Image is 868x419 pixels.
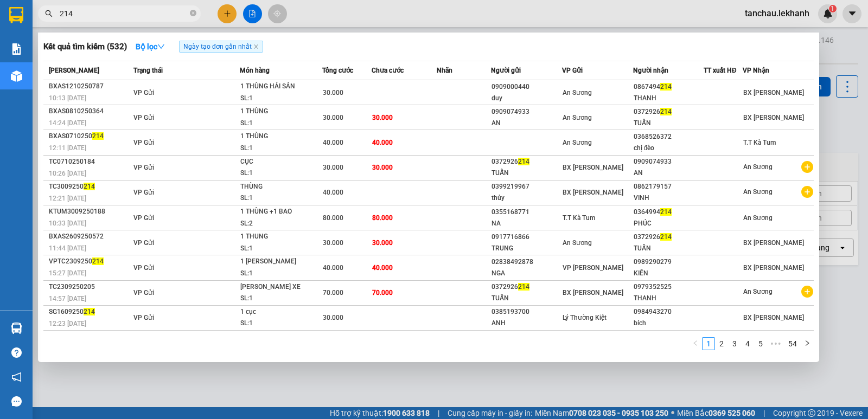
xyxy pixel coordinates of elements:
[190,10,196,16] span: close-circle
[754,337,767,350] li: 5
[240,256,322,268] div: 1 [PERSON_NAME]
[743,288,773,295] span: An Sương
[133,314,154,321] span: VP Gửi
[240,192,322,204] div: SL: 1
[715,337,728,350] li: 2
[49,144,86,152] span: 12:11 [DATE]
[322,67,353,74] span: Tổng cước
[634,143,704,154] div: chị đèo
[240,318,322,330] div: SL: 1
[563,264,623,272] span: VP [PERSON_NAME]
[634,231,704,243] div: 0372926
[323,89,343,96] span: 30.000
[49,269,86,277] span: 15:27 [DATE]
[43,41,127,53] h3: Kết quả tìm kiếm ( 532 )
[323,289,343,296] span: 70.000
[563,114,592,121] span: An Sương
[492,156,561,167] div: 0372926
[492,218,561,229] div: NA
[767,337,784,350] span: •••
[492,231,561,243] div: 0917716866
[634,93,704,104] div: THANH
[240,118,322,130] div: SL: 1
[634,256,704,268] div: 0989290279
[767,337,784,350] li: Next 5 Pages
[562,67,583,74] span: VP Gửi
[660,208,672,216] span: 214
[240,131,322,143] div: 1 THÙNG
[49,119,86,127] span: 14:24 [DATE]
[240,67,270,74] span: Món hàng
[784,337,801,350] li: 54
[634,106,704,118] div: 0372926
[634,293,704,304] div: THANH
[49,281,130,293] div: TC2309250205
[84,308,95,315] span: 214
[133,289,154,296] span: VP Gửi
[492,256,561,268] div: 02838492878
[11,70,22,82] img: warehouse-icon
[634,167,704,179] div: AN
[49,220,86,227] span: 10:33 [DATE]
[702,337,715,350] li: 1
[127,38,174,55] button: Bộ lọcdown
[634,131,704,143] div: 0368526372
[692,340,699,346] span: left
[801,286,813,298] span: plus-circle
[84,183,95,190] span: 214
[323,189,343,196] span: 40.000
[703,338,714,350] a: 1
[49,256,130,267] div: VPTC2309250
[372,289,393,296] span: 70.000
[372,239,393,247] span: 30.000
[491,67,521,74] span: Người gửi
[634,243,704,254] div: TUẤN
[743,314,804,321] span: BX [PERSON_NAME]
[372,114,393,121] span: 30.000
[372,139,393,146] span: 40.000
[785,338,800,350] a: 54
[492,243,561,254] div: TRUNG
[49,67,99,74] span: [PERSON_NAME]
[518,283,529,291] span: 214
[11,347,22,358] span: question-circle
[729,338,741,350] a: 3
[240,93,322,105] div: SL: 1
[801,161,813,173] span: plus-circle
[492,192,561,204] div: thủy
[323,314,343,321] span: 30.000
[240,218,322,230] div: SL: 2
[563,314,607,321] span: Lý Thường Kiệt
[492,93,561,104] div: duy
[492,81,561,93] div: 0909000440
[492,106,561,118] div: 0909074933
[492,318,561,329] div: ANH
[755,338,767,350] a: 5
[240,206,322,218] div: 1 THÙNG +1 BAO
[804,340,810,346] span: right
[49,94,86,102] span: 10:13 [DATE]
[240,231,322,243] div: 1 THUNG
[323,139,343,146] span: 40.000
[240,106,322,118] div: 1 THÙNG
[492,306,561,318] div: 0385193700
[11,372,22,382] span: notification
[728,337,741,350] li: 3
[563,139,592,146] span: An Sương
[240,243,322,255] div: SL: 1
[133,189,154,196] span: VP Gửi
[49,195,86,202] span: 12:21 [DATE]
[49,206,130,217] div: KTUM3009250188
[634,207,704,218] div: 0364994
[563,164,623,171] span: BX [PERSON_NAME]
[743,67,769,74] span: VP Nhận
[49,244,86,252] span: 11:44 [DATE]
[634,281,704,293] div: 0979352525
[743,139,776,146] span: T.T Kà Tum
[741,337,754,350] li: 4
[240,306,322,318] div: 1 cục
[704,67,737,74] span: TT xuất HĐ
[634,306,704,318] div: 0984943270
[92,257,104,265] span: 214
[60,8,188,20] input: Tìm tên, số ĐT hoặc mã đơn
